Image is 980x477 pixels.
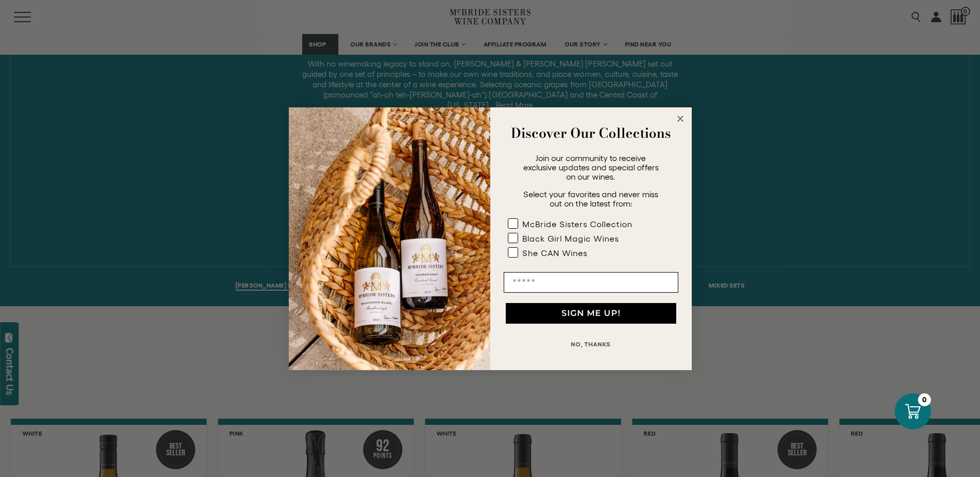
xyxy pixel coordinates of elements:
[522,219,632,229] div: McBride Sisters Collection
[504,334,678,355] button: NO, THANKS
[522,234,619,243] div: Black Girl Magic Wines
[522,248,587,258] div: She CAN Wines
[523,189,658,208] span: Select your favorites and never miss out on the latest from:
[511,123,671,143] strong: Discover Our Collections
[504,272,678,293] input: Email
[523,153,659,181] span: Join our community to receive exclusive updates and special offers on our wines.
[918,393,931,406] div: 0
[289,107,490,370] img: 42653730-7e35-4af7-a99d-12bf478283cf.jpeg
[674,113,687,125] button: Close dialog
[506,303,676,324] button: SIGN ME UP!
